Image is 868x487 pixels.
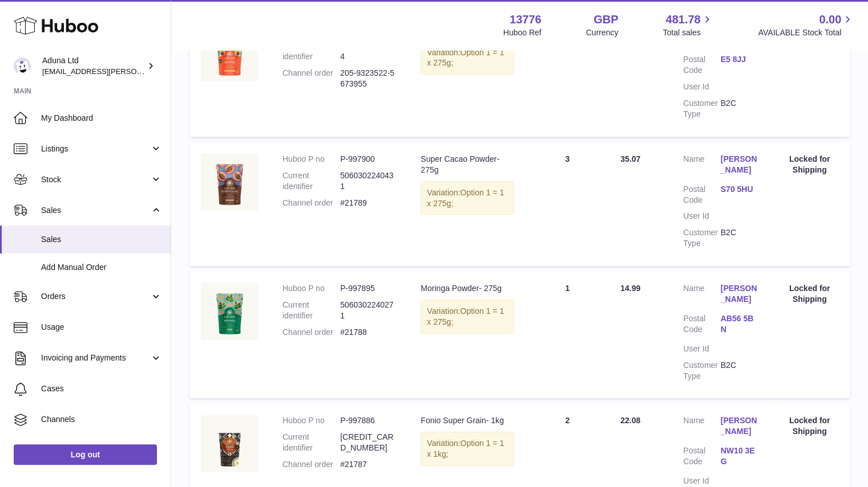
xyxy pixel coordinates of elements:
[14,58,31,75] img: deborahe.kamara@aduna.com
[421,432,514,466] div: Variation:
[683,154,720,178] dt: Name
[620,154,640,163] span: 35.07
[663,27,713,38] span: Total sales
[427,188,504,208] span: Option 1 = 1 x 275g;
[683,227,720,249] dt: Customer Type
[340,459,398,470] dd: #21787
[758,27,854,38] span: AVAILABLE Stock Total
[282,154,340,165] dt: Huboo P no
[201,415,258,472] img: FONIO-SUPER-GRAIN-POUCH-FOP-R2-CHALK.jpg
[526,13,609,137] td: 1
[421,300,514,334] div: Variation:
[720,154,757,175] a: [PERSON_NAME]
[819,12,841,27] span: 0.00
[41,414,162,425] span: Channels
[620,416,640,425] span: 22.08
[340,300,398,321] dd: 5060302240271
[42,55,145,77] div: Aduna Ltd
[41,322,162,333] span: Usage
[781,283,838,305] div: Locked for Shipping
[41,205,150,216] span: Sales
[41,383,162,394] span: Cases
[720,415,757,437] a: [PERSON_NAME]
[526,272,609,398] td: 1
[282,459,340,470] dt: Channel order
[41,174,150,185] span: Stock
[421,181,514,215] div: Variation:
[720,283,757,305] a: [PERSON_NAME]
[683,476,720,486] dt: User Id
[421,415,514,426] div: Fonio Super Grain- 1kg
[41,113,162,124] span: My Dashboard
[14,444,157,465] a: Log out
[665,12,700,27] span: 481.78
[683,445,720,470] dt: Postal Code
[720,54,757,65] a: E5 8JJ
[663,12,713,38] a: 481.78 Total sales
[683,313,720,338] dt: Postal Code
[340,170,398,192] dd: 5060302240431
[683,211,720,222] dt: User Id
[340,283,398,294] dd: P-997895
[526,142,609,266] td: 3
[282,41,340,63] dt: Current identifier
[720,313,757,335] a: AB56 5BN
[282,283,340,294] dt: Huboo P no
[201,24,258,81] img: BAOBAB-POWDER-POUCH-FOP-CHALK.jpg
[781,154,838,175] div: Locked for Shipping
[41,234,162,245] span: Sales
[340,415,398,426] dd: P-997886
[683,415,720,440] dt: Name
[340,198,398,208] dd: #21789
[201,283,258,340] img: MORINGA-POWDER-POUCH-FOP-CHALK.jpg
[282,68,340,89] dt: Channel order
[427,306,504,326] span: Option 1 = 1 x 275g;
[421,283,514,294] div: Moringa Powder- 275g
[720,227,757,249] dd: B2C
[41,262,162,273] span: Add Manual Order
[42,67,290,76] span: [EMAIL_ADDRESS][PERSON_NAME][PERSON_NAME][DOMAIN_NAME]
[720,360,757,382] dd: B2C
[282,198,340,208] dt: Channel order
[594,12,618,27] strong: GBP
[282,327,340,338] dt: Channel order
[282,432,340,453] dt: Current identifier
[340,41,398,63] dd: 5060302240264
[620,284,640,293] span: 14.99
[683,343,720,354] dt: User Id
[427,439,504,459] span: Option 1 = 1 x 1kg;
[720,445,757,467] a: NW10 3EG
[683,184,720,206] dt: Postal Code
[586,27,619,38] div: Currency
[340,432,398,453] dd: [CREDIT_CARD_NUMBER]
[201,154,258,211] img: SUPER-CACAO-POWDER-POUCH-FOP-CHALK.jpg
[781,415,838,437] div: Locked for Shipping
[41,291,150,302] span: Orders
[421,41,514,75] div: Variation:
[683,360,720,382] dt: Customer Type
[758,12,854,38] a: 0.00 AVAILABLE Stock Total
[720,184,757,195] a: S70 5HU
[683,283,720,308] dt: Name
[340,68,398,89] dd: 205-9323522-5673955
[41,353,150,363] span: Invoicing and Payments
[282,170,340,192] dt: Current identifier
[427,48,504,68] span: Option 1 = 1 x 275g;
[421,154,514,175] div: Super Cacao Powder- 275g
[510,12,542,27] strong: 13776
[720,98,757,120] dd: B2C
[683,81,720,92] dt: User Id
[282,415,340,426] dt: Huboo P no
[683,54,720,76] dt: Postal Code
[282,300,340,321] dt: Current identifier
[340,154,398,165] dd: P-997900
[503,27,542,38] div: Huboo Ref
[41,144,150,154] span: Listings
[683,98,720,120] dt: Customer Type
[340,327,398,338] dd: #21788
